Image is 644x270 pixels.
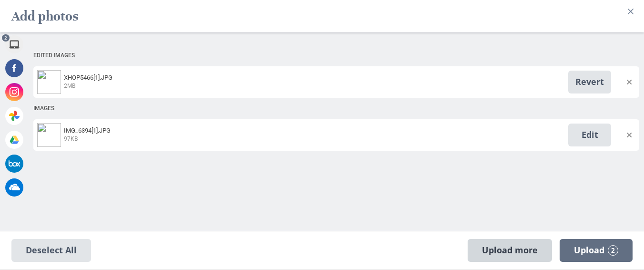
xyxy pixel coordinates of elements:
div: Images [33,100,639,117]
span: 97KB [64,135,78,142]
span: Revert [568,71,611,93]
span: Upload more [468,239,552,262]
span: Upload2 [560,239,633,262]
span: Deselect All [11,239,91,262]
div: XHOP5466[1].JPG [61,74,568,90]
div: IMG_6394[1].JPG [61,127,568,143]
img: a7b834da-12d0-4078-9f9e-e6bd243a85ed [37,70,61,94]
span: 2 [2,34,10,42]
span: XHOP5466[1].JPG [64,74,112,81]
span: Upload [574,245,618,256]
span: 2MB [64,83,75,89]
span: Edit [568,124,611,146]
span: 2 [608,245,618,256]
button: Close [623,4,638,19]
div: Edited Images [33,47,639,64]
img: 37001736-06a1-4b14-bbf5-96c7d3d4821b [37,123,61,147]
span: IMG_6394[1].JPG [64,127,111,134]
h2: Add photos [11,4,78,29]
